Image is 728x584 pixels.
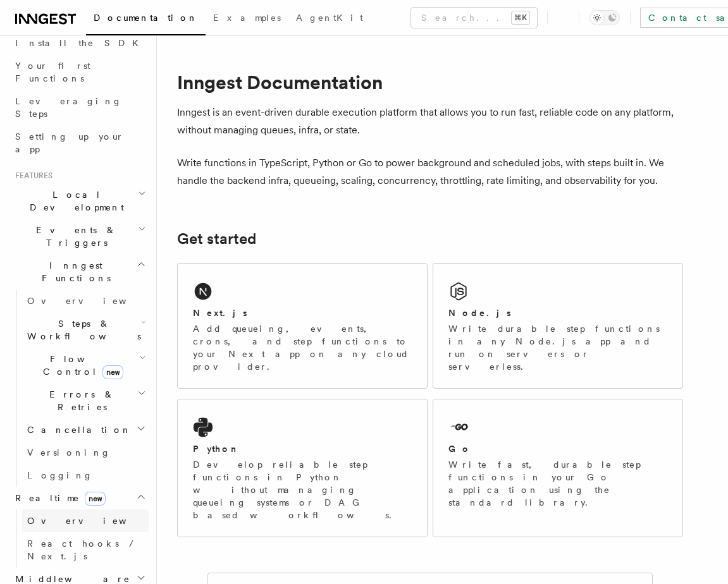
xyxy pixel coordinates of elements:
span: Versioning [27,447,111,458]
span: Setting up your app [15,131,124,154]
span: Install the SDK [15,38,146,48]
span: Realtime [10,492,106,504]
a: Versioning [22,441,149,464]
a: Get started [177,230,256,248]
span: React hooks / Next.js [27,538,139,561]
a: Leveraging Steps [10,90,149,125]
a: Overview [22,509,149,532]
span: Cancellation [22,423,132,436]
span: Overview [27,516,157,526]
button: Toggle dark mode [589,10,620,25]
a: Install the SDK [10,32,149,54]
a: React hooks / Next.js [22,532,149,568]
a: AgentKit [288,4,371,34]
a: GoWrite fast, durable step functions in your Go application using the standard library. [433,399,683,537]
h1: Inngest Documentation [177,71,683,94]
a: Examples [206,4,288,34]
a: Overview [22,289,149,312]
button: Cancellation [22,418,149,441]
a: Your first Functions [10,54,149,90]
button: Inngest Functions [10,254,149,289]
span: Errors & Retries [22,388,137,413]
div: Realtimenew [10,509,149,568]
a: Setting up your app [10,125,149,161]
a: Next.jsAdd queueing, events, crons, and step functions to your Next app on any cloud provider. [177,263,428,389]
p: Write durable step functions in any Node.js app and run on servers or serverless. [448,322,667,373]
span: Overview [27,296,157,306]
span: Inngest Functions [10,259,137,284]
span: Steps & Workflows [22,317,141,343]
a: Logging [22,464,149,487]
p: Write functions in TypeScript, Python or Go to power background and scheduled jobs, with steps bu... [177,154,683,190]
a: PythonDevelop reliable step functions in Python without managing queueing systems or DAG based wo... [177,399,428,537]
button: Search...⌘K [411,8,537,28]
span: Events & Triggers [10,224,138,249]
button: Realtimenew [10,487,149,509]
h2: Node.js [448,307,511,319]
button: Events & Triggers [10,219,149,254]
h2: Next.js [193,307,247,319]
span: Features [10,171,52,181]
p: Inngest is an event-driven durable execution platform that allows you to run fast, reliable code ... [177,104,683,139]
h2: Go [448,442,471,455]
span: new [85,492,106,506]
h2: Python [193,442,240,455]
span: Local Development [10,188,138,214]
span: Logging [27,470,93,480]
span: Examples [213,13,281,23]
span: Leveraging Steps [15,96,122,119]
button: Errors & Retries [22,383,149,418]
p: Develop reliable step functions in Python without managing queueing systems or DAG based workflows. [193,458,412,521]
span: Your first Functions [15,61,90,83]
button: Steps & Workflows [22,312,149,348]
div: Inngest Functions [10,289,149,487]
span: Documentation [94,13,198,23]
span: new [102,365,123,379]
button: Local Development [10,183,149,219]
span: Flow Control [22,353,139,378]
button: Flow Controlnew [22,348,149,383]
kbd: ⌘K [512,11,529,24]
a: Node.jsWrite durable step functions in any Node.js app and run on servers or serverless. [433,263,683,389]
p: Add queueing, events, crons, and step functions to your Next app on any cloud provider. [193,322,412,373]
a: Documentation [86,4,206,35]
p: Write fast, durable step functions in your Go application using the standard library. [448,458,667,509]
span: AgentKit [296,13,363,23]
